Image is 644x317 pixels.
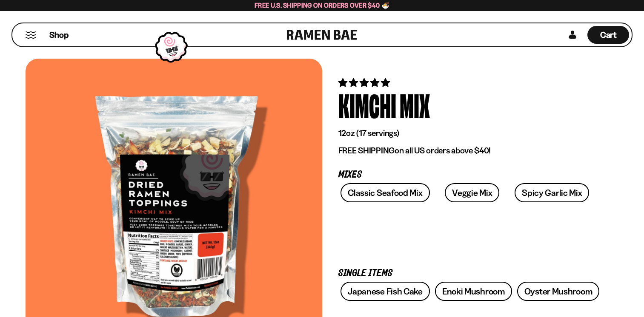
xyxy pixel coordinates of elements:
[338,269,602,277] p: Single Items
[338,89,396,121] div: Kimchi
[435,282,512,301] a: Enoki Mushroom
[338,128,602,139] p: 12oz (17 servings)
[338,77,392,88] span: 4.76 stars
[338,145,602,156] p: on all US orders above $40!
[341,183,429,202] a: Classic Seafood Mix
[49,26,69,44] a: Shop
[341,282,430,301] a: Japanese Fish Cake
[445,183,499,202] a: Veggie Mix
[49,29,69,41] span: Shop
[587,23,629,46] a: Cart
[338,145,395,156] strong: FREE SHIPPING
[338,171,602,179] p: Mixes
[255,1,389,9] span: Free U.S. Shipping on Orders over $40 🍜
[600,30,617,40] span: Cart
[25,31,37,39] button: Mobile Menu Trigger
[517,282,600,301] a: Oyster Mushroom
[400,89,430,121] div: Mix
[515,183,589,202] a: Spicy Garlic Mix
